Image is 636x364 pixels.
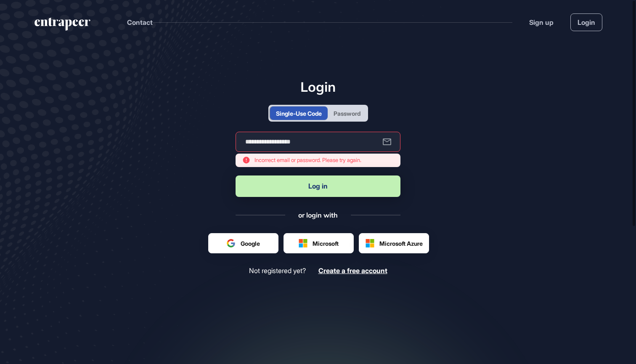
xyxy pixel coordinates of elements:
[127,17,153,28] button: Contact
[254,156,361,165] span: Incorrect email or password. Please try again.
[334,109,360,118] div: Password
[276,109,322,118] div: Single-Use Code
[236,79,400,95] h1: Login
[529,17,554,27] a: Sign up
[318,267,387,275] a: Create a free account
[34,18,91,34] a: entrapeer-logo
[236,175,400,197] button: Log in
[570,13,602,31] a: Login
[298,210,338,220] div: or login with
